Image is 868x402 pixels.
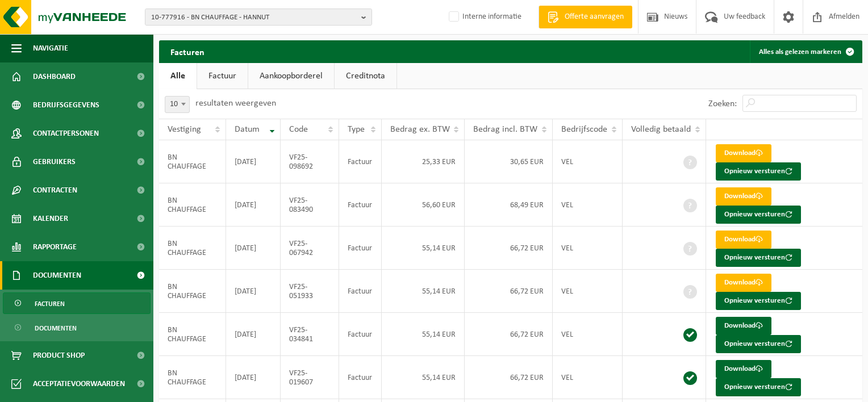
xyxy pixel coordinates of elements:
a: Creditnota [335,63,397,89]
span: 10-777916 - BN CHAUFFAGE - HANNUT [151,9,357,26]
span: Kalender [33,204,68,233]
a: Download [716,317,771,335]
a: Documenten [3,317,151,338]
td: VF25-051933 [281,270,340,313]
td: 66,72 EUR [465,313,553,356]
button: Opnieuw versturen [716,335,801,353]
a: Facturen [3,292,151,314]
td: 55,14 EUR [382,270,465,313]
span: Rapportage [33,233,77,261]
span: 10 [165,97,189,112]
span: Bedrag incl. BTW [473,125,537,134]
td: VF25-098692 [281,140,340,183]
td: BN CHAUFFAGE [159,270,226,313]
td: 66,72 EUR [465,270,553,313]
td: 66,72 EUR [465,356,553,399]
span: Navigatie [33,34,68,62]
td: 55,14 EUR [382,356,465,399]
td: VF25-019607 [281,356,340,399]
a: Download [716,231,771,249]
td: 55,14 EUR [382,313,465,356]
button: Opnieuw versturen [716,292,801,310]
a: Aankoopborderel [248,63,334,89]
td: [DATE] [226,313,281,356]
td: VF25-083490 [281,183,340,227]
a: Download [716,360,771,378]
td: VEL [553,140,623,183]
td: VEL [553,313,623,356]
span: Contracten [33,176,77,204]
td: 30,65 EUR [465,140,553,183]
td: VEL [553,270,623,313]
label: resultaten weergeven [195,99,276,108]
button: Opnieuw versturen [716,162,801,181]
span: Vestiging [168,125,201,134]
td: 56,60 EUR [382,183,465,227]
td: Factuur [339,270,381,313]
button: Alles als gelezen markeren [750,40,861,63]
td: VEL [553,183,623,227]
span: Documenten [35,317,77,339]
span: Acceptatievoorwaarden [33,370,125,398]
td: BN CHAUFFAGE [159,183,226,227]
span: Documenten [33,261,81,290]
td: VEL [553,227,623,270]
td: BN CHAUFFAGE [159,140,226,183]
label: Zoeken: [708,99,737,108]
td: 66,72 EUR [465,227,553,270]
span: Code [289,125,308,134]
span: Contactpersonen [33,119,99,148]
td: Factuur [339,356,381,399]
span: Volledig betaald [631,125,691,134]
button: 10-777916 - BN CHAUFFAGE - HANNUT [145,9,372,26]
td: BN CHAUFFAGE [159,227,226,270]
button: Opnieuw versturen [716,249,801,267]
td: Factuur [339,313,381,356]
td: [DATE] [226,227,281,270]
a: Alle [159,63,197,89]
a: Download [716,144,771,162]
td: 25,33 EUR [382,140,465,183]
td: Factuur [339,183,381,227]
td: [DATE] [226,140,281,183]
button: Opnieuw versturen [716,206,801,224]
td: VF25-067942 [281,227,340,270]
td: 68,49 EUR [465,183,553,227]
span: Bedrijfscode [561,125,607,134]
td: VF25-034841 [281,313,340,356]
span: 10 [165,96,190,113]
td: [DATE] [226,356,281,399]
a: Factuur [197,63,248,89]
span: Offerte aanvragen [562,11,627,23]
a: Offerte aanvragen [539,6,632,28]
span: Product Shop [33,341,85,370]
span: Facturen [35,293,65,315]
span: Datum [235,125,260,134]
span: Gebruikers [33,148,76,176]
span: Type [348,125,365,134]
td: [DATE] [226,183,281,227]
td: VEL [553,356,623,399]
td: [DATE] [226,270,281,313]
label: Interne informatie [446,9,521,26]
td: BN CHAUFFAGE [159,313,226,356]
h2: Facturen [159,40,216,62]
a: Download [716,274,771,292]
a: Download [716,187,771,206]
td: Factuur [339,140,381,183]
span: Bedrijfsgegevens [33,91,99,119]
span: Dashboard [33,62,76,91]
td: BN CHAUFFAGE [159,356,226,399]
span: Bedrag ex. BTW [390,125,450,134]
button: Opnieuw versturen [716,378,801,396]
td: 55,14 EUR [382,227,465,270]
td: Factuur [339,227,381,270]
